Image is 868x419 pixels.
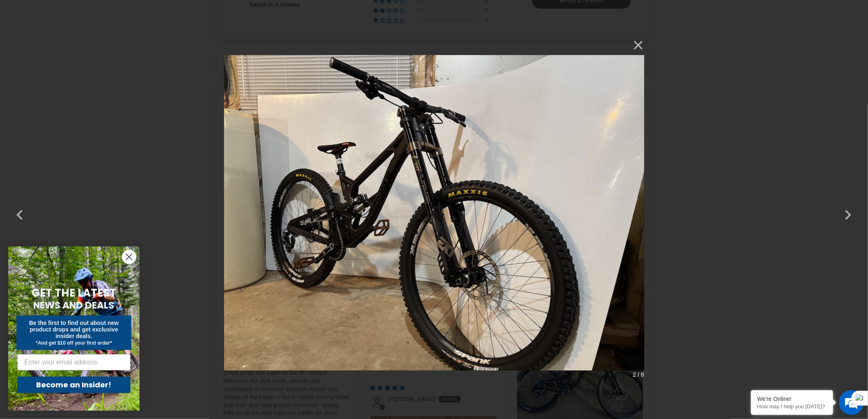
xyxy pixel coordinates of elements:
span: Be the first to find out about new product drops and get exclusive insider deals. [29,320,119,339]
img: d_696896380_company_1647369064580_696896380 [26,41,47,62]
div: Minimize live chat window [135,4,154,24]
span: NEWS AND DEALS [34,299,115,312]
button: Previous (Left arrow key) [10,200,30,219]
span: GET THE LATEST [32,285,116,300]
input: Enter your email address [17,354,131,371]
button: Become an Insider! [17,377,131,393]
div: Chat with us now [55,46,150,57]
span: We're online! [48,104,113,186]
textarea: Type your message and hit 'Enter' [4,224,156,253]
div: Navigation go back [9,45,21,58]
p: How may I help you today? [757,403,827,410]
button: Next (Right arrow key) [838,200,858,219]
button: Close dialog [122,250,136,264]
span: *And get $10 off your first order* [36,340,112,346]
span: 2 / 8 [633,369,644,380]
img: User picture [224,35,644,384]
button: × [625,35,644,55]
div: We're Online! [757,396,827,402]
